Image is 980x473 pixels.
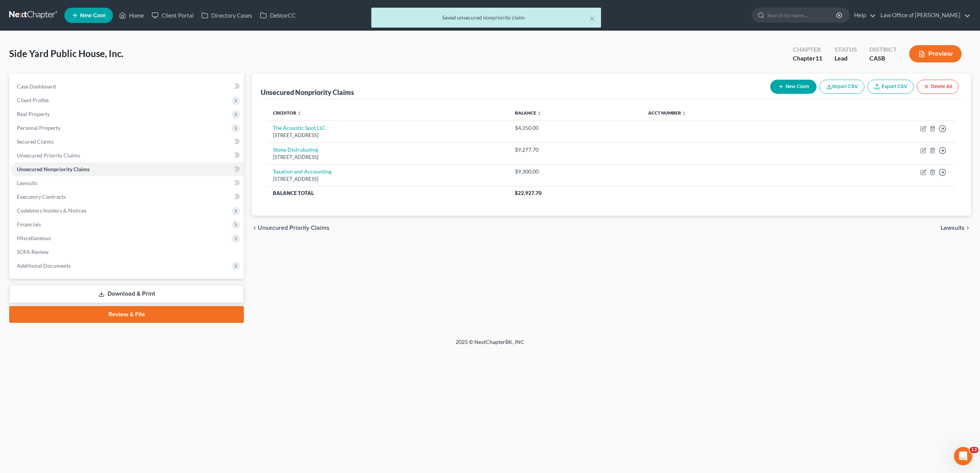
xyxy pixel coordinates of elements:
span: Codebtors Insiders & Notices [17,207,87,214]
div: Saved unsecured nonpriority claim [377,14,595,21]
div: District [869,45,897,54]
div: Lead [835,54,857,63]
span: Financials [17,221,41,227]
div: [STREET_ADDRESS] [273,175,503,183]
span: Unsecured Priority Claims [17,152,80,159]
button: × [590,14,595,23]
i: unfold_more [537,111,542,116]
div: $9,300.00 [515,168,636,175]
i: chevron_left [252,225,258,231]
a: Stone Distrubuting [273,146,318,153]
span: Secured Claims [17,138,54,145]
a: Review & File [9,306,244,323]
span: 12 [970,447,978,453]
span: Additional Documents [17,262,71,269]
a: Unsecured Priority Claims [11,149,244,162]
div: Status [835,45,857,54]
span: Case Dashboard [17,83,56,90]
iframe: Intercom live chat [954,447,972,465]
a: SOFA Review [11,245,244,259]
a: Lawsuits [11,176,244,190]
span: SOFA Review [17,249,49,255]
span: Miscellaneous [17,235,51,241]
a: Balance unfold_more [515,110,542,116]
span: Unsecured Priority Claims [258,225,330,231]
span: Personal Property [17,124,60,131]
div: 2025 © NextChapterBK, INC [272,338,708,352]
a: Export CSV [867,80,914,94]
a: The Acoustic Spot LLC [273,124,326,131]
i: unfold_more [297,111,302,116]
i: chevron_right [965,225,971,231]
a: Creditor unfold_more [273,110,302,116]
span: Real Property [17,111,50,117]
th: Balance Total [267,186,509,200]
span: $22,927.70 [515,190,542,196]
div: [STREET_ADDRESS] [273,154,503,161]
span: Client Profile [17,97,49,103]
span: Unsecured Nonpriority Claims [17,166,90,172]
div: Chapter [793,54,822,63]
button: Preview [909,45,962,62]
a: Taxation and Accounting [273,168,332,175]
div: $4,350.00 [515,124,636,132]
div: CASB [869,54,897,63]
span: 11 [815,54,822,62]
a: Case Dashboard [11,80,244,93]
a: Acct Number unfold_more [648,110,686,116]
a: Download & Print [9,285,244,303]
div: [STREET_ADDRESS] [273,132,503,139]
div: $9,277.70 [515,146,636,154]
span: Lawsuits [17,180,38,186]
div: Unsecured Nonpriority Claims [261,88,354,97]
span: Side Yard Public House, Inc. [9,48,123,59]
span: Executory Contracts [17,193,66,200]
button: Import CSV [820,80,864,94]
button: Delete All [917,80,959,94]
a: Unsecured Nonpriority Claims [11,162,244,176]
div: Chapter [793,45,822,54]
button: chevron_left Unsecured Priority Claims [252,225,330,231]
a: Secured Claims [11,135,244,149]
button: Lawsuits chevron_right [941,225,971,231]
span: Lawsuits [941,225,965,231]
i: unfold_more [682,111,686,116]
button: New Claim [770,80,817,94]
a: Executory Contracts [11,190,244,204]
